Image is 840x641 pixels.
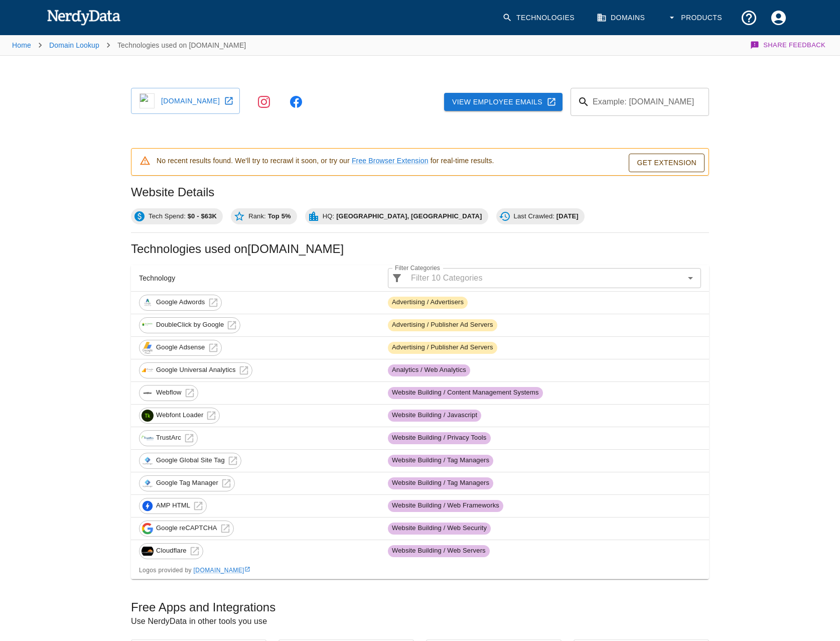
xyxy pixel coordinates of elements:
[317,211,488,221] span: HQ:
[139,385,198,401] a: Webflow
[683,271,697,285] button: Open
[12,41,31,49] a: Home
[131,184,709,200] h2: Website Details
[629,154,705,172] a: Get Extension
[139,430,198,446] a: TrustArc
[139,408,220,424] a: Webfont Loader
[139,295,222,311] a: Google Adwords
[151,343,211,352] span: Google Adsense
[151,388,187,398] span: Webflow
[388,433,491,443] span: Website Building / Privacy Tools
[395,264,440,272] label: Filter Categories
[131,599,709,615] h5: Free Apps and Integrations
[242,211,297,221] span: Rank:
[764,3,793,33] button: Account Settings
[139,317,240,333] a: DoubleClick by Google
[268,212,291,220] b: Top 5%
[388,388,543,398] span: Website Building / Content Management Systems
[139,362,252,378] a: Google Universal Analytics
[139,543,203,559] a: Cloudflare
[139,93,155,108] img: chagdudgonpa.org icon
[388,365,470,375] span: Analytics / Web Analytics
[661,3,730,33] button: Products
[591,3,653,33] a: Domains
[131,265,380,292] th: Technology
[388,298,468,307] span: Advertising / Advertisers
[12,35,246,55] nav: breadcrumb
[151,501,196,510] span: AMP HTML
[151,478,224,488] span: Google Tag Manager
[388,456,493,465] span: Website Building / Tag Managers
[336,212,482,220] b: [GEOGRAPHIC_DATA], [GEOGRAPHIC_DATA]
[143,211,223,221] span: Tech Spend:
[131,615,709,627] p: Use NerdyData in other tools you use
[508,211,585,221] span: Last Crawled:
[556,212,579,220] b: [DATE]
[49,41,99,49] a: Domain Lookup
[117,40,246,50] p: Technologies used on [DOMAIN_NAME]
[280,92,312,112] a: https://facebook.com/chagdudgonparigdzinling
[151,433,187,443] span: TrustArc
[388,478,493,488] span: Website Building / Tag Managers
[139,340,222,356] a: Google Adsense
[139,475,235,491] a: Google Tag Manager
[388,320,497,330] span: Advertising / Publisher Ad Servers
[131,241,709,257] h2: Technologies used on [DOMAIN_NAME]
[388,524,491,533] span: Website Building / Web Security
[157,152,494,172] div: No recent results found. We'll try to recrawl it soon, or try our for real-time results.
[139,498,207,514] a: AMP HTML
[151,320,229,330] span: DoubleClick by Google
[188,212,217,220] b: $0 - $63K
[151,298,211,307] span: Google Adwords
[151,546,192,556] span: Cloudflare
[151,456,230,465] span: Google Global Site Tag
[131,88,240,114] a: chagdudgonpa.org icon[DOMAIN_NAME]
[151,524,223,533] span: Google reCAPTCHA
[749,35,828,55] button: Share Feedback
[388,546,490,556] span: Website Building / Web Servers
[444,93,563,111] a: View Employee Emails
[139,453,241,469] a: Google Global Site Tag
[734,3,764,33] button: Support and Documentation
[151,411,209,420] span: Webfont Loader
[248,92,280,112] a: https://instagram.com/cgf.rigdzin.ling
[139,567,250,574] span: Logos provided by
[47,7,120,27] img: NerdyData.com
[388,501,503,510] span: Website Building / Web Frameworks
[407,271,681,285] input: Filter 10 Categories
[352,157,429,165] a: Free Browser Extension
[496,3,583,33] a: Technologies
[388,411,481,420] span: Website Building / Javascript
[388,343,497,352] span: Advertising / Publisher Ad Servers
[151,365,241,375] span: Google Universal Analytics
[139,521,234,537] a: Google reCAPTCHA
[194,567,250,574] a: [DOMAIN_NAME]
